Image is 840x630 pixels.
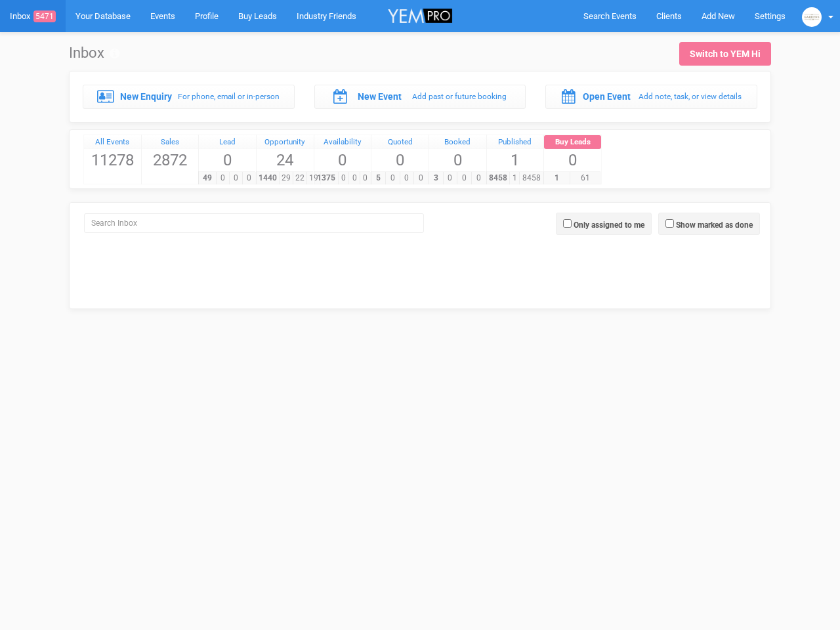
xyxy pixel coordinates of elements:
span: 0 [216,172,230,184]
label: New Event [358,90,402,103]
span: 11278 [84,149,141,171]
a: Opportunity [257,135,314,150]
span: 0 [400,172,415,184]
label: Open Event [583,90,631,103]
input: Search Inbox [84,213,424,233]
span: 0 [314,149,371,171]
a: Switch to YEM Hi [679,42,771,66]
a: Booked [429,135,486,150]
div: Switch to YEM Hi [690,47,761,60]
span: 3 [429,172,444,184]
span: 5471 [33,10,56,22]
span: 0 [199,149,256,171]
a: All Events [84,135,141,150]
span: Clients [656,11,682,21]
a: Quoted [371,135,429,150]
span: 1440 [256,172,280,184]
span: 8458 [519,172,543,184]
span: 61 [570,172,601,184]
span: 29 [279,172,293,184]
a: Sales [142,135,199,150]
label: Show marked as done [676,219,753,231]
span: 0 [443,172,458,184]
a: Lead [199,135,256,150]
a: Published [487,135,544,150]
a: Buy Leads [544,135,601,150]
span: 19 [306,172,321,184]
span: 0 [544,149,601,171]
span: 0 [385,172,400,184]
small: For phone, email or in-person [178,92,280,101]
span: 22 [293,172,307,184]
span: 0 [413,172,429,184]
h1: Inbox [69,45,119,61]
span: 0 [471,172,486,184]
span: 0 [371,149,429,171]
a: Availability [314,135,371,150]
a: New Enquiry For phone, email or in-person [83,85,295,108]
span: 2872 [142,149,199,171]
span: 1 [509,172,520,184]
label: Only assigned to me [574,219,644,231]
span: 0 [338,172,349,184]
a: Open Event Add note, task, or view details [545,85,757,108]
span: 24 [257,149,314,171]
span: 0 [360,172,371,184]
span: 1 [487,149,544,171]
span: Add New [702,11,735,21]
span: 0 [229,172,243,184]
img: open-uri20240808-2-z9o2v [802,7,822,27]
span: 49 [198,172,217,184]
small: Add past or future booking [412,92,507,101]
a: New Event Add past or future booking [314,85,526,108]
span: 0 [457,172,472,184]
span: 1375 [314,172,339,184]
span: Search Events [583,11,637,21]
span: 5 [371,172,386,184]
span: 0 [348,172,360,184]
span: 1 [543,172,570,184]
span: 0 [242,172,256,184]
span: 0 [429,149,486,171]
span: 8458 [486,172,511,184]
small: Add note, task, or view details [639,92,742,101]
label: New Enquiry [120,90,172,103]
